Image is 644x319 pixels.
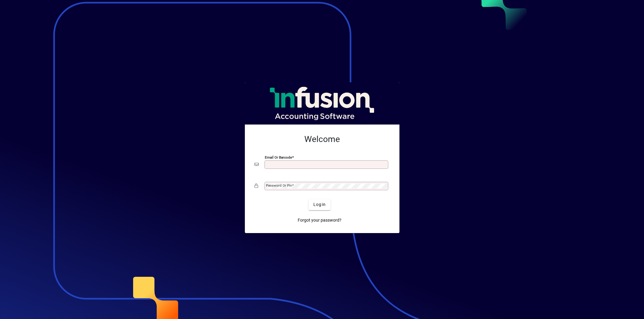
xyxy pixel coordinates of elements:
[266,183,292,188] mat-label: Password or Pin
[295,215,344,226] a: Forgot your password?
[298,217,341,223] span: Forgot your password?
[255,134,390,144] h2: Welcome
[265,155,292,159] mat-label: Email or Barcode
[313,201,326,208] span: Login
[309,199,331,210] button: Login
